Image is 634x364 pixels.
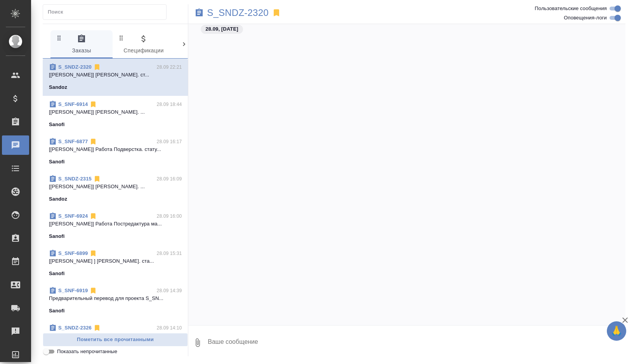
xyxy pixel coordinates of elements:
svg: Отписаться [89,250,97,257]
span: Показать непрочитанные [57,348,117,355]
span: Заказы [55,34,108,55]
a: S_SNDZ-2326 [58,325,92,331]
p: [[PERSON_NAME]] [PERSON_NAME]. ст... [49,71,182,79]
svg: Отписаться [93,63,101,71]
p: Sanofi [49,232,65,240]
p: [[PERSON_NAME]] [PERSON_NAME]. ... [49,332,182,340]
span: Пометить все прочитанными [47,335,184,344]
p: 28.09 22:21 [157,63,182,71]
p: Sandoz [49,83,67,91]
p: Sanofi [49,158,65,166]
input: Поиск [48,7,166,17]
span: Спецификации [117,34,170,55]
p: 28.09, [DATE] [205,25,238,33]
span: Клиенты [179,34,232,55]
div: S_SNDZ-232028.09 22:21[[PERSON_NAME]] [PERSON_NAME]. ст...Sandoz [43,59,188,96]
div: S_SNDZ-231528.09 16:09[[PERSON_NAME]] [PERSON_NAME]. ...Sandoz [43,170,188,208]
button: Пометить все прочитанными [43,333,188,347]
a: S_SNDZ-2320 [58,64,92,70]
a: S_SNDZ-2320 [207,9,269,17]
p: [[PERSON_NAME]] [PERSON_NAME]. ... [49,108,182,116]
p: [[PERSON_NAME]] Работа Постредактура ма... [49,220,182,228]
svg: Зажми и перетащи, чтобы поменять порядок вкладок [56,34,63,42]
svg: Отписаться [93,175,101,183]
p: Предварительный перевод для проекта S_SN... [49,295,182,302]
a: S_SNF-6899 [58,250,88,256]
svg: Зажми и перетащи, чтобы поменять порядок вкладок [118,34,125,42]
svg: Отписаться [89,138,97,146]
p: Sanofi [49,307,65,315]
svg: Отписаться [93,324,101,332]
p: [[PERSON_NAME] ] [PERSON_NAME]. ста... [49,257,182,265]
div: S_SNDZ-232628.09 14:10[[PERSON_NAME]] [PERSON_NAME]. ...Sandoz [43,319,188,357]
p: Sandoz [49,195,67,203]
span: Оповещения-логи [564,14,607,22]
p: 28.09 14:10 [157,324,182,332]
button: 🙏 [607,321,626,341]
p: Sanofi [49,121,65,128]
p: 28.09 16:17 [157,138,182,146]
p: 28.09 16:09 [157,175,182,183]
p: 28.09 15:31 [157,250,182,257]
p: [[PERSON_NAME]] [PERSON_NAME]. ... [49,183,182,191]
div: S_SNF-692428.09 16:00[[PERSON_NAME]] Работа Постредактура ма...Sanofi [43,208,188,245]
svg: Отписаться [89,212,97,220]
svg: Отписаться [89,101,97,108]
svg: Зажми и перетащи, чтобы поменять порядок вкладок [180,34,187,42]
p: 28.09 16:00 [157,212,182,220]
p: Sanofi [49,270,65,277]
a: S_SNF-6914 [58,101,88,107]
p: [[PERSON_NAME]] Работа Подверстка. стату... [49,146,182,153]
svg: Отписаться [89,287,97,295]
a: S_SNF-6919 [58,288,88,293]
div: S_SNF-689928.09 15:31[[PERSON_NAME] ] [PERSON_NAME]. ста...Sanofi [43,245,188,282]
p: 28.09 14:39 [157,287,182,295]
a: S_SNDZ-2315 [58,176,92,182]
a: S_SNF-6924 [58,213,88,219]
p: 28.09 18:44 [157,101,182,108]
div: S_SNF-691428.09 18:44[[PERSON_NAME]] [PERSON_NAME]. ...Sanofi [43,96,188,133]
div: S_SNF-687728.09 16:17[[PERSON_NAME]] Работа Подверстка. стату...Sanofi [43,133,188,170]
span: Пользовательские сообщения [535,5,607,12]
div: S_SNF-691928.09 14:39Предварительный перевод для проекта S_SN...Sanofi [43,282,188,319]
a: S_SNF-6877 [58,139,88,144]
span: 🙏 [610,323,623,339]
